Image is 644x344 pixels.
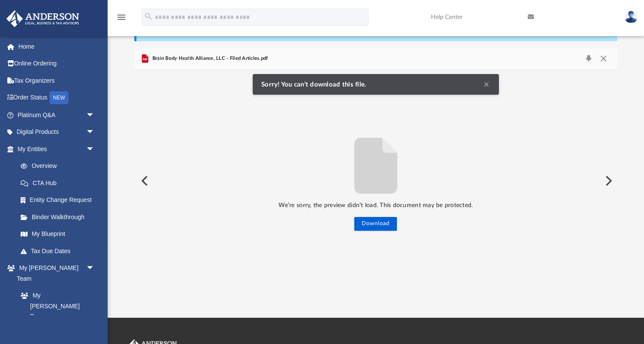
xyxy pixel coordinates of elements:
[6,89,108,107] a: Order StatusNEW
[6,55,108,72] a: Online Ordering
[12,287,99,325] a: My [PERSON_NAME] Team
[6,260,103,287] a: My [PERSON_NAME] Teamarrow_drop_down
[12,226,103,243] a: My Blueprint
[4,10,82,27] img: Anderson Advisors Platinum Portal
[134,70,617,292] div: File preview
[12,192,108,209] a: Entity Change Request
[12,158,108,175] a: Overview
[116,12,127,22] i: menu
[12,242,108,260] a: Tax Due Dates
[6,38,108,55] a: Home
[134,200,617,211] p: We’re sorry, the preview didn’t load. This document may be protected.
[6,140,108,158] a: My Entitiesarrow_drop_down
[144,12,153,21] i: search
[86,106,103,124] span: arrow_drop_down
[116,16,127,22] a: menu
[86,260,103,277] span: arrow_drop_down
[12,174,108,192] a: CTA Hub
[6,72,108,89] a: Tax Organizers
[50,91,68,104] div: NEW
[625,11,638,23] img: User Pic
[581,53,596,65] button: Download
[261,81,371,89] span: Sorry! You can’t download this file.
[598,169,617,193] button: Next File
[86,124,103,141] span: arrow_drop_down
[6,106,108,124] a: Platinum Q&Aarrow_drop_down
[596,53,611,65] button: Close
[86,140,103,158] span: arrow_drop_down
[134,169,153,193] button: Previous File
[481,79,492,90] button: Clear Notification
[6,124,108,141] a: Digital Productsarrow_drop_down
[134,47,617,292] div: Preview
[12,208,108,226] a: Binder Walkthrough
[354,217,397,231] button: Download
[150,55,268,62] span: Brain Body Health Alliance, LLC - Filed Articles.pdf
